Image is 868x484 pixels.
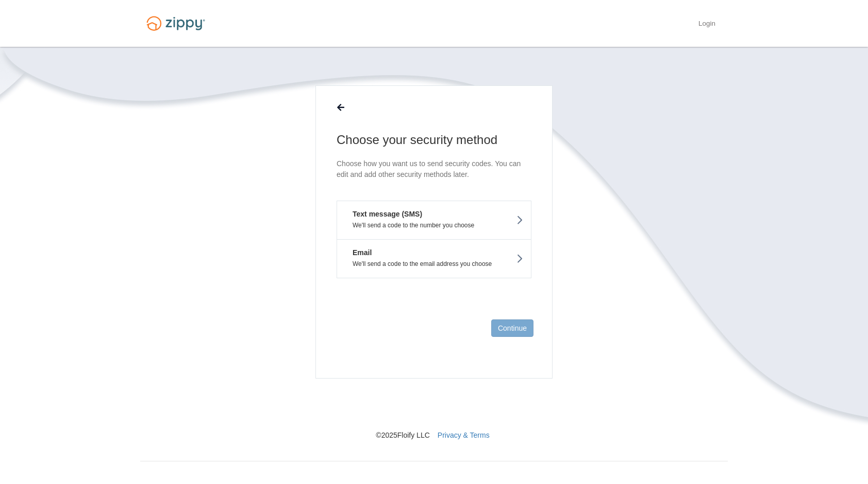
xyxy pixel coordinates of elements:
nav: © 2025 Floify LLC [140,379,728,440]
button: Continue [491,319,533,337]
h1: Choose your security method [337,132,531,148]
button: Text message (SMS)We'll send a code to the number you choose [337,201,531,239]
p: We'll send a code to the number you choose [345,222,523,229]
em: Text message (SMS) [345,209,422,219]
img: Logo [140,11,211,35]
p: Choose how you want us to send security codes. You can edit and add other security methods later. [337,158,531,180]
em: Email [345,247,372,258]
p: We'll send a code to the email address you choose [345,260,523,267]
button: EmailWe'll send a code to the email address you choose [337,239,531,278]
a: Privacy & Terms [438,431,490,439]
a: Login [698,20,715,30]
